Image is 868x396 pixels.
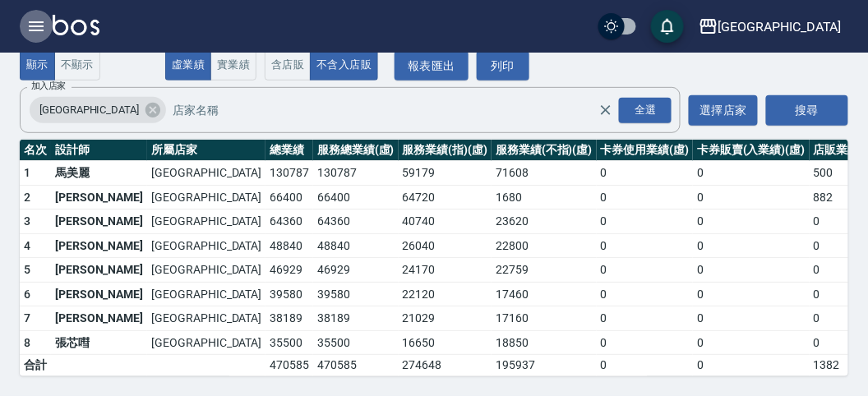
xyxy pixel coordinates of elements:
[265,161,313,186] td: 130787
[689,95,758,126] button: 選擇店家
[147,161,265,186] td: [GEOGRAPHIC_DATA]
[51,185,147,210] td: [PERSON_NAME]
[147,210,265,234] td: [GEOGRAPHIC_DATA]
[313,140,399,161] th: 服務總業績(虛)
[597,185,694,210] td: 0
[313,282,399,306] td: 39580
[313,306,399,331] td: 38189
[30,97,166,123] div: [GEOGRAPHIC_DATA]
[693,355,809,376] td: 0
[693,306,809,331] td: 0
[24,214,30,228] span: 3
[265,210,313,234] td: 64360
[51,140,147,161] th: 設計師
[30,102,149,118] span: [GEOGRAPHIC_DATA]
[492,185,596,210] td: 1680
[313,210,399,234] td: 64360
[51,210,147,234] td: [PERSON_NAME]
[492,282,596,306] td: 17460
[20,140,51,161] th: 名次
[24,191,30,204] span: 2
[399,140,492,161] th: 服務業績(指)(虛)
[597,161,694,186] td: 0
[492,161,596,186] td: 71608
[492,306,596,331] td: 17160
[147,185,265,210] td: [GEOGRAPHIC_DATA]
[597,282,694,306] td: 0
[399,306,492,331] td: 21029
[597,140,694,161] th: 卡券使用業績(虛)
[395,51,469,81] button: 報表匯出
[265,306,313,331] td: 38189
[619,98,672,123] div: 全選
[24,336,30,349] span: 8
[766,95,848,126] button: 搜尋
[597,258,694,283] td: 0
[399,185,492,210] td: 64720
[265,49,311,81] button: 含店販
[51,282,147,306] td: [PERSON_NAME]
[51,258,147,283] td: [PERSON_NAME]
[31,80,66,92] label: 加入店家
[492,330,596,355] td: 18850
[492,258,596,283] td: 22759
[24,311,30,325] span: 7
[692,10,848,44] button: [GEOGRAPHIC_DATA]
[651,10,684,43] button: save
[399,161,492,186] td: 59179
[51,233,147,258] td: [PERSON_NAME]
[693,185,809,210] td: 0
[399,282,492,306] td: 22120
[265,355,313,376] td: 470585
[492,355,596,376] td: 195937
[169,96,627,125] input: 店家名稱
[265,258,313,283] td: 46929
[265,233,313,258] td: 48840
[597,233,694,258] td: 0
[313,258,399,283] td: 46929
[693,161,809,186] td: 0
[693,210,809,234] td: 0
[399,233,492,258] td: 26040
[147,258,265,283] td: [GEOGRAPHIC_DATA]
[693,330,809,355] td: 0
[477,51,529,81] button: 列印
[594,99,617,122] button: Clear
[313,355,399,376] td: 470585
[147,330,265,355] td: [GEOGRAPHIC_DATA]
[492,140,596,161] th: 服務業績(不指)(虛)
[399,210,492,234] td: 40740
[313,233,399,258] td: 48840
[399,355,492,376] td: 274648
[616,94,675,127] button: Open
[693,258,809,283] td: 0
[210,49,256,81] button: 實業績
[265,140,313,161] th: 總業績
[313,330,399,355] td: 35500
[597,355,694,376] td: 0
[313,185,399,210] td: 66400
[492,233,596,258] td: 22800
[693,282,809,306] td: 0
[693,233,809,258] td: 0
[147,282,265,306] td: [GEOGRAPHIC_DATA]
[51,161,147,186] td: 馬美麗
[20,355,51,376] td: 合計
[492,210,596,234] td: 23620
[399,330,492,355] td: 16650
[51,330,147,355] td: 張芯嘒
[24,239,30,252] span: 4
[597,330,694,355] td: 0
[53,15,99,35] img: Logo
[51,306,147,331] td: [PERSON_NAME]
[147,306,265,331] td: [GEOGRAPHIC_DATA]
[24,263,30,276] span: 5
[718,16,842,37] div: [GEOGRAPHIC_DATA]
[54,49,100,81] button: 不顯示
[265,282,313,306] td: 39580
[147,233,265,258] td: [GEOGRAPHIC_DATA]
[313,161,399,186] td: 130787
[20,49,55,81] button: 顯示
[265,185,313,210] td: 66400
[310,49,378,81] button: 不含入店販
